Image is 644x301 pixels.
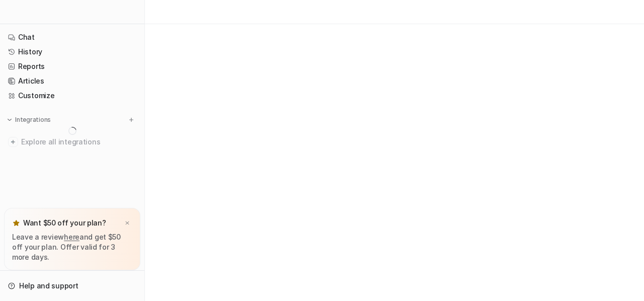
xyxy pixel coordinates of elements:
[12,232,132,262] p: Leave a review and get $50 off your plan. Offer valid for 3 more days.
[4,30,140,44] a: Chat
[4,115,54,125] button: Integrations
[4,135,140,149] a: Explore all integrations
[6,116,13,123] img: expand menu
[4,279,140,293] a: Help and support
[4,74,140,88] a: Articles
[4,89,140,103] a: Customize
[12,219,20,227] img: star
[128,116,135,123] img: menu_add.svg
[21,134,136,150] span: Explore all integrations
[8,137,18,147] img: explore all integrations
[4,45,140,59] a: History
[15,116,51,124] p: Integrations
[4,59,140,73] a: Reports
[23,218,106,228] p: Want $50 off your plan?
[64,233,79,241] a: here
[124,220,130,227] img: x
